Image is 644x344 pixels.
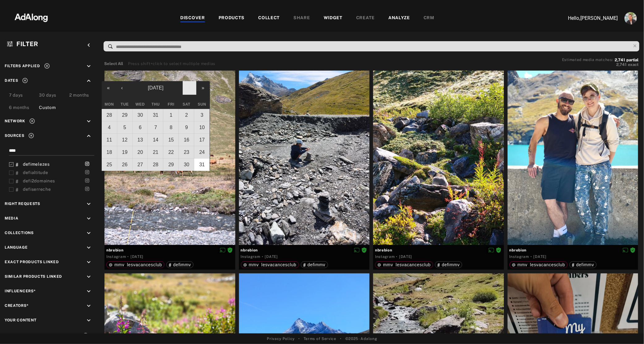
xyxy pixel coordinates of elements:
div: PRODUCTS [219,15,245,22]
i: keyboard_arrow_down [85,230,92,237]
span: defimmv [173,262,191,267]
div: DISCOVER [180,15,205,22]
span: Influencers* [5,289,36,293]
button: Account settings [623,11,638,26]
button: Disable diffusion on this media [621,247,630,253]
span: Media [5,216,19,220]
span: mmv_lesvacancesclub [518,262,565,267]
button: Disable diffusion on this media [487,247,496,253]
span: · [396,254,398,259]
time: 2025-08-31T10:38:54.000Z [399,255,412,259]
span: Filter [16,40,38,48]
div: Press shift+click to select multiple medias [128,61,215,67]
span: • [340,336,342,342]
button: 2,741exact [562,62,638,68]
span: Your Content [5,318,36,322]
span: defiserreche [23,187,51,192]
span: Creators* [5,303,28,308]
i: keyboard_arrow_down [85,273,92,280]
span: nbrebion [375,247,502,253]
span: Rights agreed [630,248,636,252]
div: defimmv [169,263,191,267]
i: keyboard_arrow_down [85,63,92,70]
span: Network [5,119,25,123]
i: keyboard_arrow_down [85,288,92,295]
span: defimmv [442,262,460,267]
div: Instagram [106,254,126,259]
time: 2025-08-31T10:38:54.000Z [265,255,278,259]
span: defimelezes [23,162,50,167]
span: Rights agreed [227,248,233,252]
span: Dates [5,78,18,83]
span: defimmv [308,262,326,267]
a: Privacy Policy [267,336,295,342]
div: SHARE [293,15,310,22]
div: mmv_lesvacancesclub [243,263,296,267]
span: defimmv [576,262,594,267]
span: mmv_lesvacancesclub [249,262,296,267]
div: 7 days [9,92,23,99]
span: Collections [5,231,34,235]
time: 2025-08-31T10:38:54.000Z [534,255,547,259]
div: mmv_lesvacancesclub [512,263,565,267]
span: Rights agreed [496,248,501,252]
time: 2025-08-31T10:38:54.000Z [130,255,143,259]
i: keyboard_arrow_down [85,259,92,266]
i: keyboard_arrow_down [85,303,92,309]
div: Instagram [375,254,395,259]
div: 30 days [39,92,56,99]
span: Estimated media matches: [562,58,613,62]
span: Right Requests [5,202,40,206]
span: Exact Products Linked [5,260,59,264]
span: nbrebion [510,247,637,253]
button: Select All [104,61,123,67]
span: 2,741 [616,62,627,67]
div: 2 months [69,92,89,99]
span: 2,741 [615,58,625,62]
span: · [531,254,532,259]
i: keyboard_arrow_down [85,118,92,125]
div: defimmv [303,263,326,267]
span: mmv_lesvacancesclub [383,262,431,267]
button: 2,741partial [615,59,638,62]
div: COLLECT [258,15,280,22]
i: keyboard_arrow_up [85,133,92,139]
span: Filters applied [5,64,40,68]
div: 6 months [9,104,29,112]
div: defimmv [572,263,594,267]
div: Instagram [510,254,529,259]
div: defimmv [437,263,460,267]
span: nbrebion [106,247,233,253]
button: Disable diffusion on this media [218,247,227,253]
span: Language [5,245,28,250]
span: mmv_lesvacancesclub [114,262,162,267]
span: · [262,254,263,259]
p: Hello, [PERSON_NAME] [556,15,618,22]
i: keyboard_arrow_left [85,42,92,49]
img: ACg8ocLjEk1irI4XXb49MzUGwa4F_C3PpCyg-3CPbiuLEZrYEA=s96-c [625,12,637,24]
i: keyboard_arrow_down [85,317,92,324]
div: ANALYZE [388,15,410,22]
i: keyboard_arrow_down [85,244,92,251]
a: Terms of Service [304,336,336,342]
img: 63233d7d88ed69de3c212112c67096b6.png [4,8,58,26]
span: Similar Products Linked [5,274,62,279]
div: WIDGET [324,15,343,22]
span: © 2025 - Adalong [345,336,377,342]
div: CREATE [356,15,375,22]
span: nbrebion [241,247,368,253]
div: Custom [39,104,56,112]
span: • [298,336,300,342]
iframe: Chat Widget [613,314,644,344]
span: Sources [5,133,24,138]
i: keyboard_arrow_down [85,215,92,222]
div: Instagram [241,254,260,259]
div: mmv_lesvacancesclub [109,263,162,267]
span: Rights agreed [361,248,367,252]
span: · [127,254,129,259]
i: keyboard_arrow_up [85,77,92,84]
div: CRM [424,15,434,22]
span: defi2domaines [23,178,55,183]
i: keyboard_arrow_down [85,201,92,207]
